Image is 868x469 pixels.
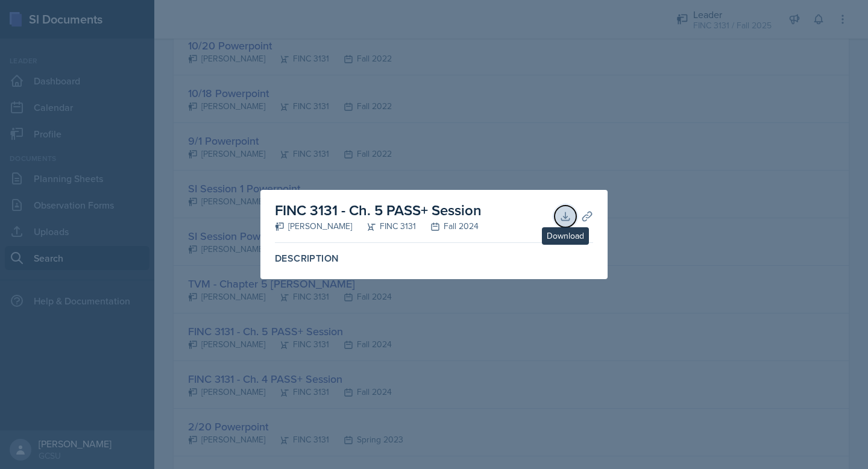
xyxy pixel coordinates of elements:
[275,253,593,265] label: Description
[416,220,479,233] div: Fall 2024
[352,220,416,233] div: FINC 3131
[275,200,482,221] h2: FINC 3131 - Ch. 5 PASS+ Session
[275,220,352,233] div: [PERSON_NAME]
[555,206,576,227] button: Download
